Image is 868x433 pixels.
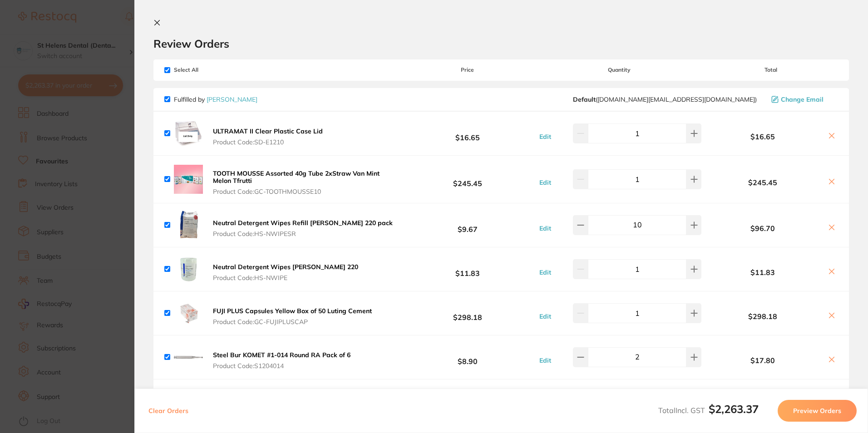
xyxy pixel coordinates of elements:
[174,211,203,240] img: aTAxdnZiZw
[174,387,203,416] img: dm13ZXB4bw
[210,127,325,146] button: ULTRAMAT II Clear Plastic Case Lid Product Code:SD-E1210
[703,356,822,364] b: $17.80
[210,351,353,370] button: Steel Bur KOMET #1-014 Round RA Pack of 6 Product Code:S1204014
[210,307,375,326] button: FUJI PLUS Capsules Yellow Box of 50 Luting Cement Product Code:GC-FUJIPLUSCAP
[213,307,372,315] b: FUJI PLUS Capsules Yellow Box of 50 Luting Cement
[703,268,822,276] b: $11.83
[213,318,372,325] span: Product Code: GC-FUJIPLUSCAP
[709,402,759,416] b: $2,263.37
[703,133,822,141] b: $16.65
[703,312,822,320] b: $298.18
[174,165,203,194] img: bTA0b24xMw
[537,133,554,141] button: Edit
[573,95,596,103] b: Default
[703,178,822,187] b: $245.45
[703,224,822,232] b: $96.70
[400,217,535,234] b: $9.67
[537,268,554,276] button: Edit
[537,224,554,232] button: Edit
[573,96,757,103] span: customer.care@henryschein.com.au
[537,356,554,364] button: Edit
[658,406,759,415] span: Total Incl. GST
[213,219,393,227] b: Neutral Detergent Wipes Refill [PERSON_NAME] 220 pack
[400,305,535,322] b: $298.18
[781,96,824,103] span: Change Email
[213,138,323,146] span: Product Code: SD-E1210
[213,230,393,237] span: Product Code: HS-NWIPESR
[210,263,361,282] button: Neutral Detergent Wipes [PERSON_NAME] 220 Product Code:HS-NWIPE
[213,188,397,195] span: Product Code: GC-TOOTHMOUSSE10
[164,67,255,73] span: Select All
[207,95,257,103] a: [PERSON_NAME]
[400,261,535,278] b: $11.83
[210,169,400,196] button: TOOTH MOUSSE Assorted 40g Tube 2xStraw Van Mint Melon Tfrutti Product Code:GC-TOOTHMOUSSE10
[210,219,395,238] button: Neutral Detergent Wipes Refill [PERSON_NAME] 220 pack Product Code:HS-NWIPESR
[153,37,849,50] h2: Review Orders
[174,96,257,103] p: Fulfilled by
[213,362,350,369] span: Product Code: S1204014
[174,255,203,284] img: YzFhaGVmNQ
[537,178,554,187] button: Edit
[146,400,191,422] button: Clear Orders
[400,67,535,73] span: Price
[537,312,554,320] button: Edit
[213,169,380,185] b: TOOTH MOUSSE Assorted 40g Tube 2xStraw Van Mint Melon Tfrutti
[400,349,535,366] b: $8.90
[703,67,838,73] span: Total
[213,263,358,271] b: Neutral Detergent Wipes [PERSON_NAME] 220
[174,343,203,372] img: aXg5a3l0MA
[213,351,350,359] b: Steel Bur KOMET #1-014 Round RA Pack of 6
[400,125,535,142] b: $16.65
[778,400,857,422] button: Preview Orders
[400,171,535,187] b: $245.45
[174,299,203,328] img: Y245cno0cA
[213,274,358,281] span: Product Code: HS-NWIPE
[769,95,838,103] button: Change Email
[535,67,703,73] span: Quantity
[213,127,323,135] b: ULTRAMAT II Clear Plastic Case Lid
[174,119,203,148] img: N2pjcGdhcA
